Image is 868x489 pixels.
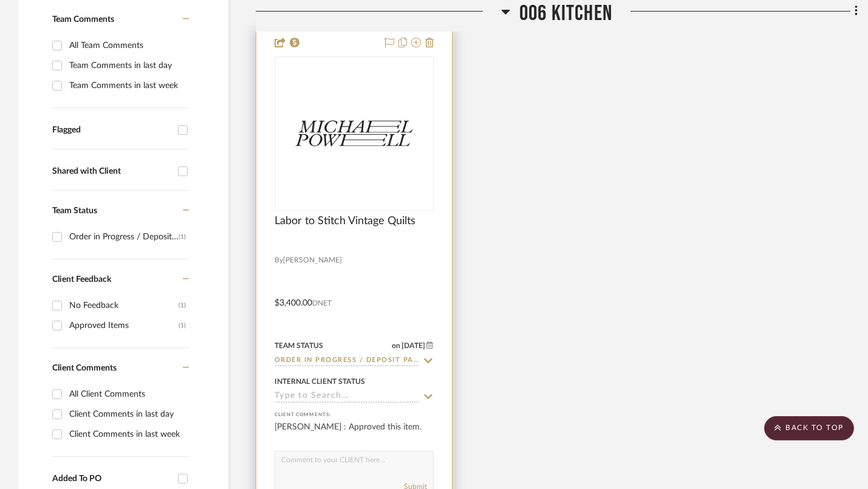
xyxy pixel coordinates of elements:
span: By [275,255,283,266]
input: Type to Search… [275,391,419,403]
div: Approved Items [69,316,179,335]
div: No Feedback [69,296,179,315]
span: [PERSON_NAME] [283,255,342,266]
div: [PERSON_NAME] : Approved this item. [275,421,434,445]
span: Team Comments [52,15,114,24]
div: Client Comments in last week [69,425,186,444]
div: Added To PO [52,474,172,484]
div: 0 [275,57,433,210]
span: Client Comments [52,364,117,372]
div: (1) [179,316,186,335]
div: All Team Comments [69,36,186,55]
span: Client Feedback [52,275,111,284]
div: Flagged [52,125,172,135]
input: Type to Search… [275,355,419,367]
span: [DATE] [400,341,426,350]
div: All Client Comments [69,385,186,404]
div: Team Comments in last day [69,56,186,75]
div: Internal Client Status [275,376,365,387]
div: (1) [179,296,186,315]
div: Team Comments in last week [69,76,186,95]
span: Labor to Stitch Vintage Quilts [275,214,415,228]
span: Team Status [52,207,97,215]
span: on [392,342,400,349]
div: Order in Progress / Deposit Paid / Balance due [69,227,179,247]
div: Shared with Client [52,166,172,177]
div: Client Comments in last day [69,405,186,424]
div: (1) [179,227,186,247]
scroll-to-top-button: BACK TO TOP [764,416,854,440]
div: Team Status [275,340,323,351]
img: Labor to Stitch Vintage Quilts [276,108,432,160]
